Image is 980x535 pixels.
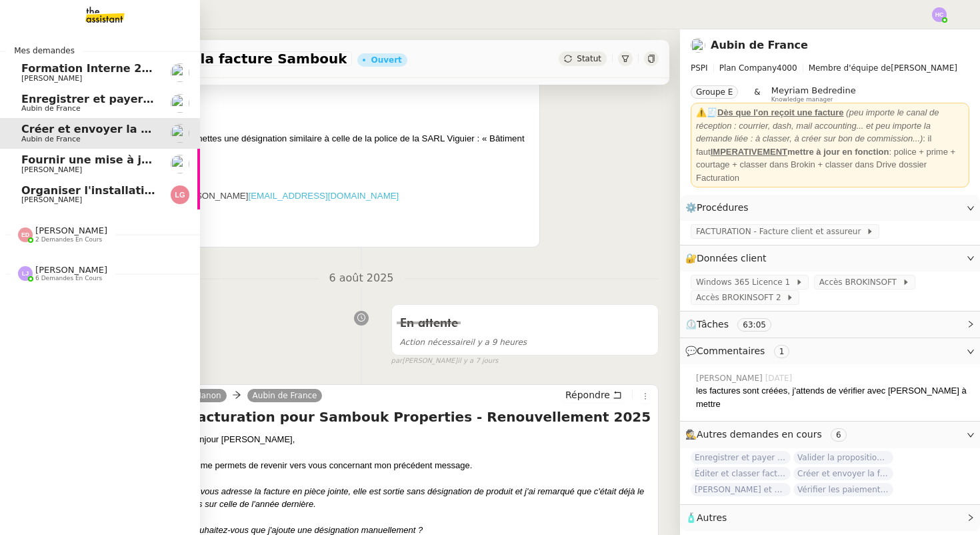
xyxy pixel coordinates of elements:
img: users%2FSclkIUIAuBOhhDrbgjtrSikBoD03%2Favatar%2F48cbc63d-a03d-4817-b5bf-7f7aeed5f2a9 [171,124,189,143]
span: 6 demandes en cours [35,275,102,282]
div: 🕵️Autres demandes en cours 6 [680,422,980,448]
span: Knowledge manager [771,96,833,103]
span: Organiser l'installation de la fibre [21,184,224,197]
span: Tout est ok, je veux bien que tu mettes une désignation similaire à celle de la police de la SARL... [70,133,525,157]
span: Données client [697,253,767,263]
span: par [391,356,403,367]
span: Répondre [565,388,610,402]
span: Mes demandes [6,44,83,57]
img: svg [18,266,33,281]
div: Je me permets de revenir vers vous concernant mon précédent message. [189,459,653,472]
span: 🧴 [685,512,727,523]
span: Windows 365 Licence 1 [696,276,795,289]
img: svg [18,227,33,242]
small: [PERSON_NAME] [391,356,499,367]
div: les factures sont créées, j'attends de vérifier avec [PERSON_NAME] à mettre [696,384,969,410]
span: il y a 9 heures [400,338,527,347]
img: svg [932,7,947,22]
nz-tag: Groupe E [691,85,738,99]
span: Procédures [697,202,749,213]
img: users%2Fa6PbEmLwvGXylUqKytRPpDpAx153%2Favatar%2Ffanny.png [171,63,189,82]
span: Aubin de France [21,135,81,143]
span: Enregistrer et payer la compagnie [691,451,791,464]
span: Commentaires [697,346,765,356]
span: FACTURATION - Facture client et assureur [696,225,866,238]
span: Autres [697,512,727,523]
div: Ouvert [371,56,401,64]
em: (peu importe le canal de réception : courrier, dash, mail accounting... et peu importe la demande... [696,107,939,143]
span: Tâches [697,319,729,330]
span: Accès BROKINSOFT 2 [696,291,786,304]
span: [PERSON_NAME] [35,265,107,275]
span: Autres demandes en cours [697,429,822,440]
em: Je vous adresse la facture en pièce jointe, elle est sortie sans désignation de produit et j'ai r... [189,486,644,510]
span: Valider la proposition d'assurance Honda [793,451,893,464]
u: IMPERATIVEMENT [711,147,787,157]
span: [DATE] [765,372,795,384]
em: Souhaitez-vous que j'ajoute une désignation manuellement ? [189,525,423,535]
span: Créer et envoyer la facture Sambouk [21,123,243,135]
span: [PERSON_NAME] et envoyer la facture à [PERSON_NAME] [691,483,791,496]
img: users%2Fa6PbEmLwvGXylUqKytRPpDpAx153%2Favatar%2Ffanny.png [171,155,189,173]
nz-tag: 1 [774,345,790,358]
div: 💬Commentaires 1 [680,338,980,364]
span: & [754,85,760,103]
span: [PERSON_NAME] [21,195,82,204]
span: Statut [577,54,601,63]
span: 🕵️ [685,429,852,440]
div: ⚙️Procédures [680,195,980,221]
span: En attente [400,318,458,330]
span: Meyriam Bedredine [771,85,856,95]
span: Éditer et classer facture police 529444 [691,467,791,480]
a: Aubin de France [247,390,323,402]
nz-tag: 6 [831,428,847,442]
span: PSPI [691,63,708,73]
span: Enregistrer et payer la compagnie [21,93,227,105]
img: svg [171,185,189,204]
span: 2 demandes en cours [35,236,102,243]
div: ⏲️Tâches 63:05 [680,312,980,338]
span: il y a 7 jours [457,356,498,367]
span: [PERSON_NAME] [21,74,82,83]
a: Aubin de France [711,39,808,51]
span: 6 août 2025 [318,270,404,288]
div: 🔐Données client [680,245,980,272]
span: 4000 [777,63,797,73]
span: Créer et envoyer la facture Sambouk [69,52,347,65]
span: Accès BROKINSOFT [819,276,902,289]
span: [PERSON_NAME] [696,372,765,384]
span: [PERSON_NAME] [21,165,82,174]
u: Dès que l'on reçoit une facture [717,107,843,117]
span: [PERSON_NAME] [35,225,107,235]
div: 🧴Autres [680,505,980,531]
span: ⚙️ [685,200,755,215]
span: Ensuite tu peux envoyer à [PERSON_NAME] [70,191,399,201]
h4: Facturation pour Sambouk Properties - Renouvellement 2025 [189,408,653,426]
span: 🔐 [685,251,772,266]
div: ⚠️🧾 : il faut : police + prime + courtage + classer dans Brokin + classer dans Drive dossier Fact... [696,106,964,184]
span: Fournir une mise à jour urgente [21,153,213,166]
div: Bonjour ﻿[PERSON_NAME]﻿, [189,433,653,446]
a: [EMAIL_ADDRESS][DOMAIN_NAME] [248,191,399,201]
img: users%2FSclkIUIAuBOhhDrbgjtrSikBoD03%2Favatar%2F48cbc63d-a03d-4817-b5bf-7f7aeed5f2a9 [691,38,705,53]
nz-tag: 63:05 [737,318,771,332]
span: Plan Company [719,63,777,73]
button: Répondre [561,388,627,402]
span: ⏲️ [685,319,783,330]
span: Créer et envoyer la facture Steelhead [793,467,893,480]
span: Aubin de France [21,104,81,113]
span: [PERSON_NAME] [691,61,969,75]
img: users%2FSclkIUIAuBOhhDrbgjtrSikBoD03%2Favatar%2F48cbc63d-a03d-4817-b5bf-7f7aeed5f2a9 [171,94,189,113]
app-user-label: Knowledge manager [771,85,856,103]
span: Vérifier les paiements reçus [793,483,893,496]
span: Action nécessaire [400,338,471,347]
a: Manon [189,390,226,402]
span: Membre d'équipe de [809,63,891,73]
strong: mettre à jour en fonction [711,147,889,157]
span: Formation Interne 2 - [PERSON_NAME] [21,62,253,75]
span: 💬 [685,346,795,356]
